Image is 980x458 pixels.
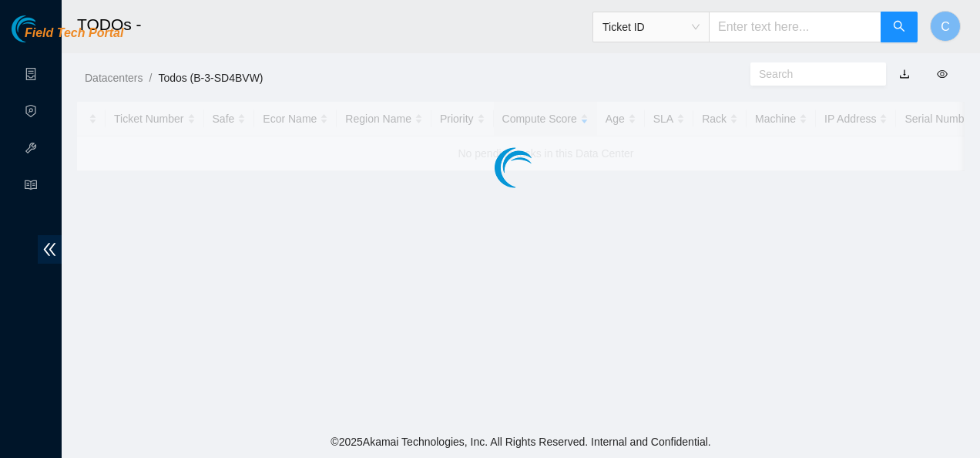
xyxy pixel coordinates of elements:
[602,15,700,39] span: Ticket ID
[12,28,123,48] a: Akamai TechnologiesField Tech Portal
[888,62,921,86] button: download
[62,426,980,458] footer: © 2025 Akamai Technologies, Inc. All Rights Reserved. Internal and Confidential.
[941,17,950,36] span: C
[12,15,78,42] img: Akamai Technologies
[158,72,263,84] a: Todos (B-3-SD4BVW)
[893,20,905,35] span: search
[25,172,37,203] span: read
[930,11,961,42] button: C
[85,72,143,84] a: Datacenters
[759,66,865,83] input: Search
[38,235,62,264] span: double-left
[25,26,123,41] span: Field Tech Portal
[937,69,948,79] span: eye
[881,12,918,42] button: search
[709,12,881,42] input: Enter text here...
[149,72,152,84] span: /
